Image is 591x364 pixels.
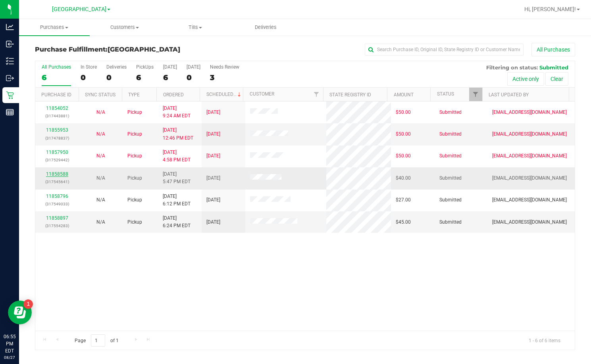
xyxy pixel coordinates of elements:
span: Tills [160,24,230,31]
p: 06:55 PM EDT [4,333,15,354]
div: 6 [136,73,154,82]
span: Not Applicable [96,219,105,225]
span: [EMAIL_ADDRESS][DOMAIN_NAME] [492,174,567,182]
span: Submitted [539,64,568,71]
button: Active only [507,72,544,86]
a: Purchases [19,19,90,36]
span: Not Applicable [96,131,105,137]
p: (317554283) [40,222,74,230]
inline-svg: Analytics [6,23,14,31]
span: Submitted [439,218,462,226]
inline-svg: Inbound [6,40,14,48]
button: N/A [96,152,105,160]
span: [DATE] [206,218,220,226]
span: Not Applicable [96,197,105,203]
span: [DATE] 6:12 PM EDT [163,193,191,208]
a: 11858796 [46,193,68,199]
button: N/A [96,218,105,226]
div: 0 [106,73,127,82]
span: 1 - 6 of 6 items [522,334,567,346]
a: 11858588 [46,171,68,177]
span: Pickup [127,174,142,182]
a: State Registry ID [329,92,371,98]
span: $40.00 [396,174,411,182]
a: Customers [90,19,160,36]
button: N/A [96,130,105,138]
p: (317549033) [40,200,74,208]
inline-svg: Retail [6,91,14,99]
span: $50.00 [396,109,411,116]
span: Submitted [439,130,462,138]
span: [DATE] 4:58 PM EDT [163,149,191,164]
span: [EMAIL_ADDRESS][DOMAIN_NAME] [492,196,567,204]
button: N/A [96,196,105,204]
a: Filter [310,88,323,101]
input: Search Purchase ID, Original ID, State Registry ID or Customer Name... [365,44,524,56]
span: $45.00 [396,218,411,226]
span: Pickup [127,109,142,116]
a: Status [437,91,454,97]
div: All Purchases [42,64,71,70]
span: [DATE] 6:24 PM EDT [163,215,191,230]
span: Pickup [127,152,142,160]
span: [DATE] 5:47 PM EDT [163,171,191,186]
div: In Store [81,64,97,70]
div: [DATE] [163,64,177,70]
span: [DATE] [206,174,220,182]
button: N/A [96,109,105,116]
span: Submitted [439,174,462,182]
iframe: Resource center [8,301,32,324]
span: $50.00 [396,152,411,160]
div: 0 [81,73,97,82]
a: 11855953 [46,127,68,133]
a: Type [128,92,140,98]
span: $27.00 [396,196,411,204]
button: N/A [96,174,105,182]
span: Not Applicable [96,175,105,181]
span: Hi, [PERSON_NAME]! [524,6,576,12]
span: [DATE] [206,130,220,138]
span: Customers [90,24,160,31]
a: Scheduled [206,92,243,97]
a: 11857950 [46,149,68,155]
div: Needs Review [210,64,239,70]
span: Submitted [439,109,462,116]
span: [EMAIL_ADDRESS][DOMAIN_NAME] [492,109,567,116]
span: Page of 1 [68,334,125,347]
p: (317478837) [40,134,74,142]
inline-svg: Inventory [6,57,14,65]
button: All Purchases [531,43,575,56]
a: Tills [160,19,231,36]
span: Filtering on status: [486,64,538,71]
span: Purchases [19,24,90,31]
a: Last Updated By [489,92,529,98]
span: [EMAIL_ADDRESS][DOMAIN_NAME] [492,152,567,160]
iframe: Resource center unread badge [23,299,33,309]
a: Filter [469,88,482,101]
span: [DATE] 12:46 PM EDT [163,126,193,142]
span: [GEOGRAPHIC_DATA] [52,6,106,13]
a: Ordered [163,92,184,98]
p: (317443881) [40,112,74,120]
a: Customer [250,91,274,97]
a: Purchase ID [41,92,71,98]
inline-svg: Outbound [6,74,14,82]
span: $50.00 [396,130,411,138]
div: 0 [187,73,200,82]
span: Pickup [127,196,142,204]
inline-svg: Reports [6,108,14,116]
span: [GEOGRAPHIC_DATA] [108,46,180,53]
a: Deliveries [231,19,301,36]
span: [DATE] [206,152,220,160]
a: 11858897 [46,215,68,221]
div: [DATE] [187,64,200,70]
input: 1 [91,334,105,347]
span: Not Applicable [96,153,105,159]
span: [DATE] 9:24 AM EDT [163,105,191,120]
span: Submitted [439,196,462,204]
span: [EMAIL_ADDRESS][DOMAIN_NAME] [492,130,567,138]
span: [EMAIL_ADDRESS][DOMAIN_NAME] [492,218,567,226]
span: Submitted [439,152,462,160]
a: Amount [394,92,414,98]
